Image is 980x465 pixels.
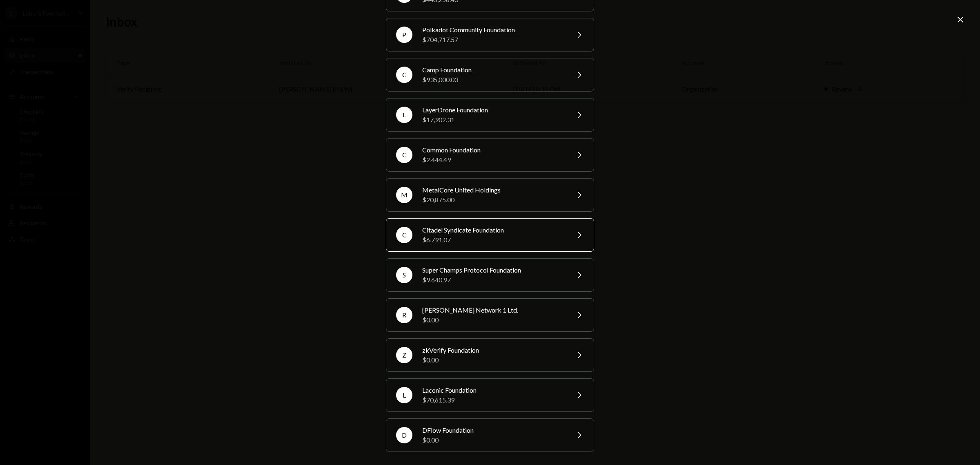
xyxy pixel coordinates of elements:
div: L [396,107,412,123]
div: MetalCore United Holdings [422,185,564,195]
button: SSuper Champs Protocol Foundation$9,640.97 [386,258,594,292]
div: [PERSON_NAME] Network 1 Ltd. [422,305,564,315]
div: $0.00 [422,355,564,365]
div: $935,000.03 [422,75,564,85]
div: Polkadot Community Foundation [422,25,564,35]
button: CCitadel Syndicate Foundation$6,791.07 [386,218,594,252]
div: Common Foundation [422,145,564,155]
button: DDFlow Foundation$0.00 [386,418,594,452]
div: Camp Foundation [422,65,564,75]
div: S [396,267,412,283]
div: L [396,387,412,403]
div: Laconic Foundation [422,385,564,395]
div: R [396,307,412,323]
div: Z [396,347,412,363]
div: P [396,27,412,43]
div: $6,791.07 [422,235,564,245]
div: M [396,187,412,203]
button: CCommon Foundation$2,444.49 [386,138,594,172]
div: $0.00 [422,315,564,325]
div: Citadel Syndicate Foundation [422,225,564,235]
button: PPolkadot Community Foundation$704,717.57 [386,18,594,51]
button: LLayerDrone Foundation$17,902.31 [386,98,594,132]
div: DFlow Foundation [422,425,564,435]
div: $20,875.00 [422,195,564,205]
div: $9,640.97 [422,275,564,285]
div: C [396,67,412,83]
button: ZzkVerify Foundation$0.00 [386,338,594,372]
div: LayerDrone Foundation [422,105,564,115]
div: zkVerify Foundation [422,345,564,355]
div: $2,444.49 [422,155,564,165]
div: C [396,147,412,163]
button: MMetalCore United Holdings$20,875.00 [386,178,594,212]
button: R[PERSON_NAME] Network 1 Ltd.$0.00 [386,298,594,332]
div: $704,717.57 [422,35,564,45]
div: C [396,227,412,243]
div: D [396,427,412,443]
button: CCamp Foundation$935,000.03 [386,58,594,92]
div: Super Champs Protocol Foundation [422,265,564,275]
div: $70,615.39 [422,395,564,405]
div: $17,902.31 [422,115,564,125]
button: LLaconic Foundation$70,615.39 [386,378,594,412]
div: $0.00 [422,435,564,445]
